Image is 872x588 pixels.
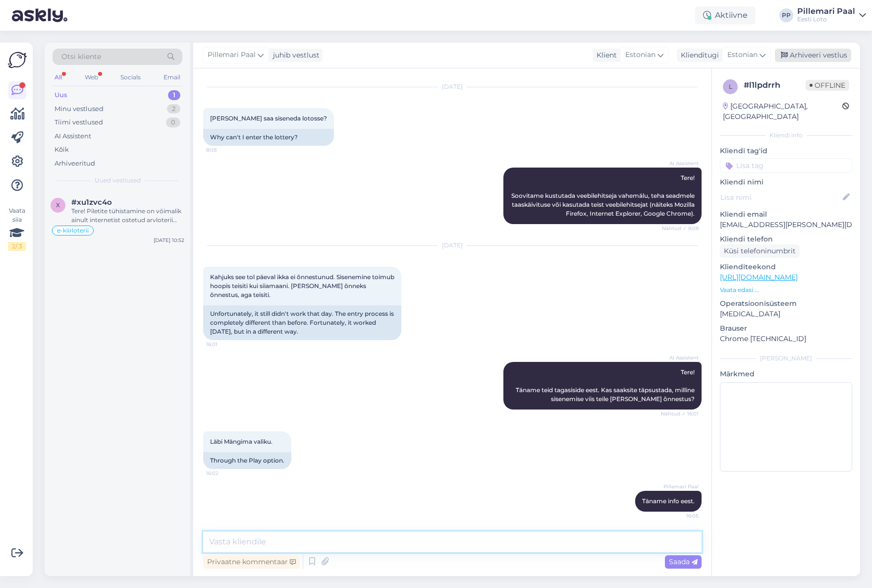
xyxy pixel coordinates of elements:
[53,71,64,84] div: All
[642,497,695,505] span: Täname info eest.
[593,50,617,60] div: Klient
[118,71,143,84] div: Socials
[167,104,180,114] div: 2
[720,354,852,363] div: [PERSON_NAME]
[203,305,401,340] div: Unfortunately, it still didn't work that day. The entry process is completely different than befo...
[720,369,852,379] p: Märkmed
[720,334,852,344] p: Chrome [TECHNICAL_ID]
[206,146,243,154] span: 8:08
[166,118,180,127] div: 0
[203,452,291,469] div: Through the Play option.
[210,273,396,298] span: Kahjuks see tol päeval ikka ei õnnestunud. Sisenemine toimub hoopis teisiti kui siiamaani. [PERSO...
[168,90,180,100] div: 1
[661,160,699,167] span: AI Assistent
[83,71,100,84] div: Web
[720,192,841,203] input: Lisa nimi
[8,51,27,69] img: Askly Logo
[720,262,852,272] p: Klienditeekond
[661,512,699,520] span: 16:05
[669,557,698,566] span: Saada
[54,145,69,155] div: Kõik
[661,483,699,490] span: Pillemari Paal
[8,242,26,251] div: 2 / 3
[203,555,300,569] div: Privaatne kommentaar
[720,234,852,244] p: Kliendi telefon
[57,228,89,234] span: e-kiirloterii
[797,7,866,23] a: Pillemari PaalEesti Loto
[723,101,842,122] div: [GEOGRAPHIC_DATA], [GEOGRAPHIC_DATA]
[720,209,852,220] p: Kliendi email
[720,220,852,230] p: [EMAIL_ADDRESS][PERSON_NAME][DOMAIN_NAME]
[54,104,104,114] div: Minu vestlused
[661,225,699,232] span: Nähtud ✓ 8:08
[511,174,696,217] span: Tere! Soovitame kustutada veebilehitseja vahemälu, teha seadmele taaskäivituse või kasutada teist...
[8,206,26,251] div: Vaata siia
[727,50,758,60] span: Estonian
[797,7,855,15] div: Pillemari Paal
[779,8,793,22] div: PP
[720,273,798,282] a: [URL][DOMAIN_NAME]
[162,71,182,84] div: Email
[677,50,719,60] div: Klienditugi
[208,50,256,60] span: Pillemari Paal
[54,159,95,169] div: Arhiveeritud
[744,79,806,91] div: # l1lpdrrh
[95,176,141,185] span: Uued vestlused
[720,146,852,156] p: Kliendi tag'id
[661,410,699,417] span: Nähtud ✓ 16:01
[720,244,800,258] div: Küsi telefoninumbrit
[269,50,320,60] div: juhib vestlust
[720,286,852,294] p: Vaata edasi ...
[625,50,655,60] span: Estonian
[71,207,184,225] div: Tere! Piletite tühistamine on võimalik ainult internetist ostetud arvloterii piletite puhul ning ...
[797,15,855,23] div: Eesti Loto
[71,198,112,207] span: #xu1zvc4o
[720,177,852,187] p: Kliendi nimi
[56,201,60,209] span: x
[806,80,849,91] span: Offline
[154,236,184,244] div: [DATE] 10:52
[203,129,334,146] div: Why can't I enter the lottery?
[775,49,851,62] div: Arhiveeri vestlus
[210,438,272,445] span: Läbi Mängima valiku.
[61,52,101,62] span: Otsi kliente
[203,241,702,250] div: [DATE]
[206,341,243,348] span: 16:01
[203,82,702,91] div: [DATE]
[54,90,67,100] div: Uus
[206,470,243,477] span: 16:02
[720,323,852,334] p: Brauser
[54,118,103,127] div: Tiimi vestlused
[720,309,852,319] p: [MEDICAL_DATA]
[210,115,327,122] span: [PERSON_NAME] saa siseneda lotosse?
[720,158,852,173] input: Lisa tag
[661,354,699,361] span: AI Assistent
[720,131,852,140] div: Kliendi info
[695,6,756,24] div: Aktiivne
[720,298,852,309] p: Operatsioonisüsteem
[729,83,732,90] span: l
[54,131,91,141] div: AI Assistent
